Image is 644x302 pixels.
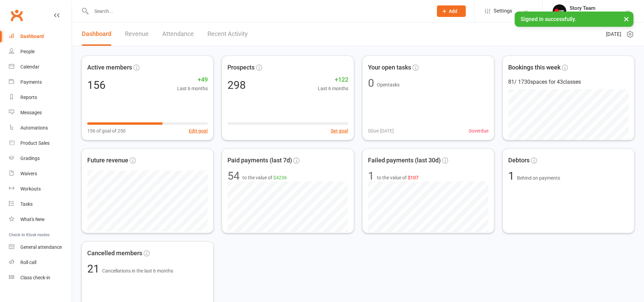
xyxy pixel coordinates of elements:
[606,30,621,38] span: [DATE]
[9,29,72,44] a: Dashboard
[89,6,428,16] input: Search...
[20,140,50,146] div: Product Sales
[20,34,44,39] div: Dashboard
[82,22,111,46] a: Dashboard
[227,63,255,73] span: Prospects
[227,170,240,181] div: 54
[9,90,72,105] a: Reports
[620,12,632,26] button: ×
[189,127,208,135] button: Edit goal
[20,110,42,115] div: Messages
[9,105,72,120] a: Messages
[377,174,419,181] span: to the value of
[20,171,37,176] div: Waivers
[9,166,72,181] a: Waivers
[408,175,419,180] span: $107
[20,125,48,130] div: Automations
[227,80,246,90] div: 298
[9,270,72,285] a: Class kiosk mode
[331,127,348,135] button: Set goal
[9,181,72,197] a: Workouts
[368,156,441,165] span: Failed payments (last 30d)
[449,8,457,14] span: Add
[318,75,348,85] span: +122
[9,255,72,270] a: Roll call
[368,170,374,181] div: 1
[521,16,576,22] span: Signed in successfully.
[570,5,607,11] div: Story Team
[162,22,194,46] a: Attendance
[9,136,72,151] a: Product Sales
[20,244,62,250] div: General attendance
[9,240,72,255] a: General attendance kiosk mode
[368,63,411,73] span: Your open tasks
[20,95,37,100] div: Reports
[102,268,173,274] span: Cancellations in the last 6 months
[368,78,374,88] div: 0
[9,59,72,75] a: Calendar
[20,217,45,222] div: What's New
[20,49,35,54] div: People
[9,44,72,59] a: People
[20,186,41,192] div: Workouts
[177,75,208,85] span: +49
[570,11,607,17] div: Story Martial Arts
[227,156,292,165] span: Paid payments (last 7d)
[437,5,466,17] button: Add
[368,127,394,135] span: 0 Due [DATE]
[9,197,72,212] a: Tasks
[242,174,287,181] span: to the value of
[553,4,566,18] img: thumb_image1689557048.png
[20,260,36,265] div: Roll call
[508,156,530,165] span: Debtors
[177,85,208,92] span: Last 6 months
[9,120,72,136] a: Automations
[508,169,517,182] span: 1
[20,64,39,69] div: Calendar
[20,275,50,280] div: Class check-in
[87,262,102,275] span: 21
[494,3,512,19] span: Settings
[517,175,560,181] span: Behind on payments
[273,175,287,180] span: $4236
[318,85,348,92] span: Last 6 months
[8,7,25,24] a: Clubworx
[20,79,42,85] div: Payments
[20,201,33,207] div: Tasks
[87,63,132,73] span: Active members
[469,127,489,135] span: 0 overdue
[87,248,142,258] span: Cancelled members
[9,75,72,90] a: Payments
[125,22,149,46] a: Revenue
[87,156,128,165] span: Future revenue
[87,127,126,135] span: 156 of goal of 250
[508,63,560,73] span: Bookings this week
[207,22,248,46] a: Recent Activity
[377,82,400,87] span: Open tasks
[9,151,72,166] a: Gradings
[508,78,629,86] div: 81 / 1730 spaces for 43 classes
[20,156,40,161] div: Gradings
[87,80,106,90] div: 156
[9,212,72,227] a: What's New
